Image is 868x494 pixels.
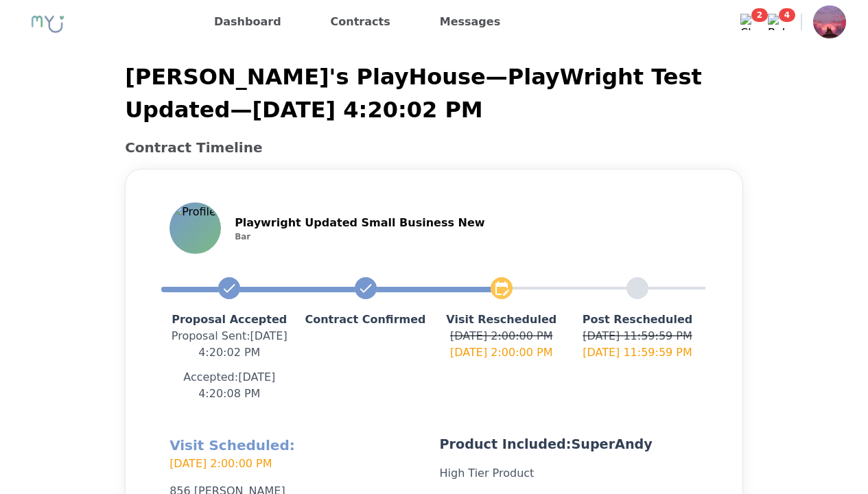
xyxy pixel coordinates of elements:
[434,311,570,328] p: Visit Rescheduled
[440,435,699,454] p: Product Included: SuperAndy
[434,328,570,344] p: [DATE] 2:00:00 PM
[768,14,784,30] img: Bell
[209,11,287,33] a: Dashboard
[161,311,297,328] p: Proposal Accepted
[171,204,220,252] img: Profile
[779,8,795,22] span: 4
[570,344,705,361] p: [DATE] 11:59:59 PM
[570,311,705,328] p: Post Rescheduled
[161,369,297,402] p: Accepted: [DATE] 4:20:08 PM
[125,137,743,158] h2: Contract Timeline
[325,11,396,33] a: Contracts
[434,11,506,33] a: Messages
[161,328,297,361] p: Proposal Sent : [DATE] 4:20:02 PM
[751,8,768,22] span: 2
[740,14,757,30] img: Chat
[169,435,428,472] h2: Visit Scheduled:
[235,231,484,242] p: Bar
[813,5,846,38] img: Profile
[440,465,699,482] p: High Tier Product
[235,215,484,231] p: Playwright Updated Small Business New
[297,311,433,328] p: Contract Confirmed
[434,344,570,361] p: [DATE] 2:00:00 PM
[125,60,743,126] p: [PERSON_NAME]'s PlayHouse — PlayWright Test Updated — [DATE] 4:20:02 PM
[169,456,428,472] p: [DATE] 2:00:00 PM
[570,328,705,344] p: [DATE] 11:59:59 PM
